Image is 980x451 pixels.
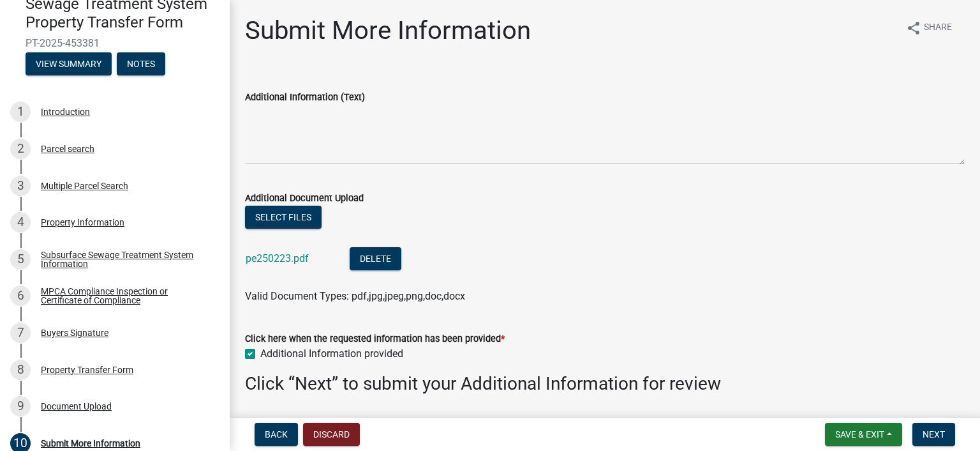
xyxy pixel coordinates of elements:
[10,102,31,122] div: 1
[303,423,360,446] button: Discard
[41,144,94,153] div: Parcel search
[41,287,209,305] div: MPCA Compliance Inspection or Certificate of Compliance
[265,429,288,440] span: Back
[924,20,952,36] span: Share
[245,93,365,102] label: Additional Information (Text)
[26,59,112,70] wm-modal-confirm: Summary
[350,247,401,270] button: Delete
[41,365,133,374] div: Property Transfer Form
[245,206,322,229] button: Select files
[10,139,31,159] div: 2
[10,323,31,343] div: 7
[825,423,902,446] button: Save & Exit
[835,429,884,440] span: Save & Exit
[10,396,31,417] div: 9
[41,250,209,268] div: Subsurface Sewage Treatment System Information
[10,360,31,380] div: 8
[41,402,112,411] div: Document Upload
[350,254,401,266] wm-modal-confirm: Delete Document
[245,194,364,203] label: Additional Document Upload
[41,439,140,448] div: Submit More Information
[10,249,31,270] div: 5
[10,176,31,196] div: 3
[896,15,962,40] button: shareShare
[906,20,921,36] i: share
[245,373,965,395] h3: Click “Next” to submit your Additional Information for review
[245,15,531,46] h1: Submit More Information
[10,286,31,306] div: 6
[41,218,124,227] div: Property Information
[117,59,165,70] wm-modal-confirm: Notes
[923,429,945,440] span: Next
[41,107,90,116] div: Introduction
[246,252,309,264] a: pe250223.pdf
[245,290,465,302] span: Valid Document Types: pdf,jpg,jpeg,png,doc,docx
[255,423,298,446] button: Back
[912,423,955,446] button: Next
[41,328,108,337] div: Buyers Signature
[260,346,403,362] label: Additional Information provided
[41,181,128,190] div: Multiple Parcel Search
[117,52,165,75] button: Notes
[26,52,112,75] button: View Summary
[245,335,505,344] label: Click here when the requested information has been provided
[26,37,204,49] span: PT-2025-453381
[10,212,31,233] div: 4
